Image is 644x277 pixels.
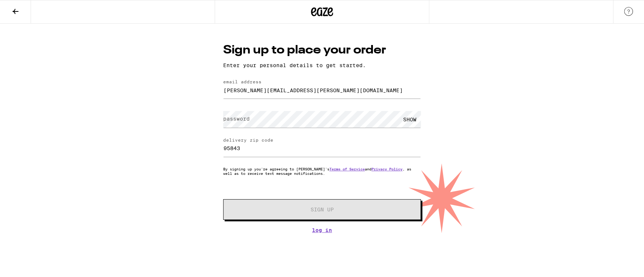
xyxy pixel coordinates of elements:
[311,207,334,212] span: Sign Up
[223,42,421,59] h1: Sign up to place your order
[223,227,421,233] a: Log In
[223,140,421,157] input: delivery zip code
[223,199,421,220] button: Sign Up
[329,167,365,171] a: Terms of Service
[223,62,421,68] p: Enter your personal details to get started.
[223,138,273,142] label: delivery zip code
[223,116,250,122] label: password
[399,111,421,128] div: SHOW
[223,79,262,84] label: email address
[4,5,53,11] span: Hi. Need any help?
[223,82,421,98] input: email address
[223,167,421,176] p: By signing up you're agreeing to [PERSON_NAME]'s and , as well as to receive text message notific...
[371,167,402,171] a: Privacy Policy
